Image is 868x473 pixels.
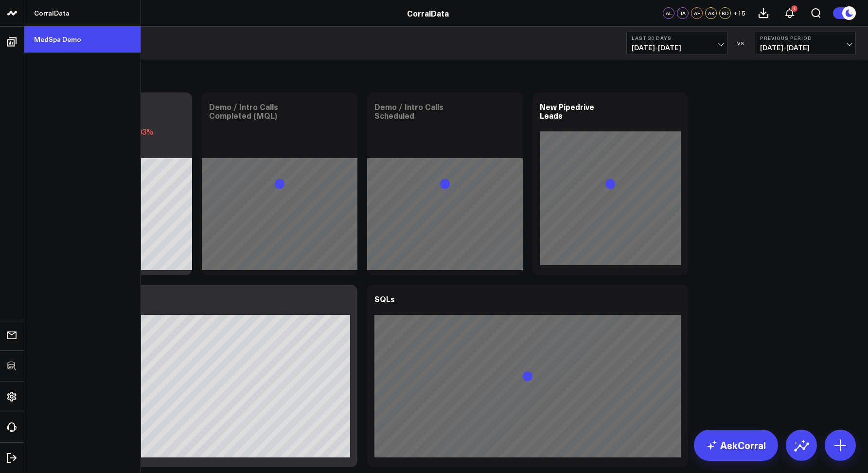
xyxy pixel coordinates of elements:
[407,8,449,18] a: CorralData
[691,7,703,19] div: AF
[760,44,850,52] span: [DATE] - [DATE]
[24,26,141,53] a: MedSpa Demo
[791,5,797,12] div: 1
[719,7,731,19] div: RD
[374,101,443,121] div: Demo / Intro Calls Scheduled
[540,101,594,121] div: New Pipedrive Leads
[632,44,722,52] span: [DATE] - [DATE]
[374,293,395,304] div: SQLs
[694,430,778,461] a: AskCorral
[733,7,745,19] button: +15
[626,32,727,55] button: Last 30 Days[DATE]-[DATE]
[733,10,745,17] span: + 15
[209,101,278,121] div: Demo / Intro Calls Completed (MQL)
[732,40,750,46] div: VS
[663,7,674,19] div: AL
[760,35,850,41] b: Previous Period
[755,32,856,55] button: Previous Period[DATE]-[DATE]
[677,7,689,19] div: TA
[705,7,717,19] div: AK
[632,35,722,41] b: Last 30 Days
